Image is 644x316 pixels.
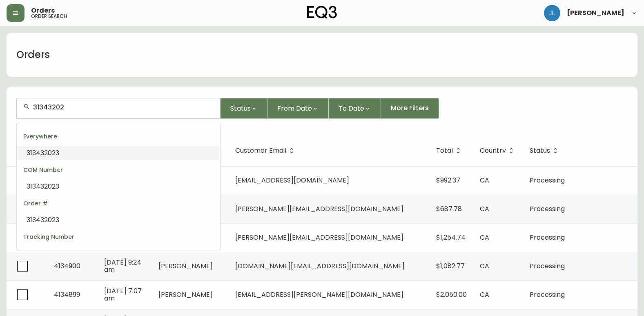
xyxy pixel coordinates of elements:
[544,5,560,21] img: 1c9c23e2a847dab86f8017579b61559c
[104,258,141,274] span: [DATE] 9:24 am
[530,204,565,214] span: Processing
[235,290,403,299] span: [EMAIL_ADDRESS][PERSON_NAME][DOMAIN_NAME]
[158,290,213,299] span: [PERSON_NAME]
[339,103,364,113] span: To Date
[56,148,59,158] span: 3
[567,10,624,16] span: [PERSON_NAME]
[436,176,460,185] span: $992.37
[16,48,50,62] h1: Orders
[480,204,489,214] span: CA
[27,215,56,225] span: 31343202
[56,215,59,225] span: 3
[530,148,550,153] span: Status
[235,233,403,242] span: [PERSON_NAME][EMAIL_ADDRESS][DOMAIN_NAME]
[530,176,565,185] span: Processing
[104,286,142,303] span: [DATE] 7:07 am
[54,290,80,299] span: 4134899
[27,249,56,258] span: 31343202
[33,103,214,111] input: Search
[27,182,56,191] span: 31343202
[480,147,517,154] span: Country
[436,290,467,299] span: $2,050.00
[480,176,489,185] span: CA
[235,261,405,271] span: [DOMAIN_NAME][EMAIL_ADDRESS][DOMAIN_NAME]
[221,98,267,119] button: Status
[436,261,465,271] span: $1,082.77
[530,233,565,242] span: Processing
[235,148,286,153] span: Customer Email
[17,227,220,247] div: Tracking Number
[235,147,297,154] span: Customer Email
[530,261,565,271] span: Processing
[56,182,59,191] span: 3
[530,290,565,299] span: Processing
[391,104,429,113] span: More Filters
[436,147,464,154] span: Total
[235,204,403,214] span: [PERSON_NAME][EMAIL_ADDRESS][DOMAIN_NAME]
[307,6,337,19] img: logo
[230,103,251,113] span: Status
[267,98,329,119] button: From Date
[54,261,80,271] span: 4134900
[31,7,55,14] span: Orders
[480,233,489,242] span: CA
[436,204,462,214] span: $687.78
[235,176,349,185] span: [EMAIL_ADDRESS][DOMAIN_NAME]
[436,148,453,153] span: Total
[27,148,56,158] span: 31343202
[530,147,561,154] span: Status
[480,148,506,153] span: Country
[17,127,220,146] div: Everywhere
[17,194,220,213] div: Order #
[56,249,59,258] span: 3
[31,14,67,19] h5: order search
[329,98,381,119] button: To Date
[158,261,213,271] span: [PERSON_NAME]
[480,290,489,299] span: CA
[381,98,439,119] button: More Filters
[436,233,466,242] span: $1,254.74
[480,261,489,271] span: CA
[17,160,220,180] div: COM Number
[277,103,312,113] span: From Date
